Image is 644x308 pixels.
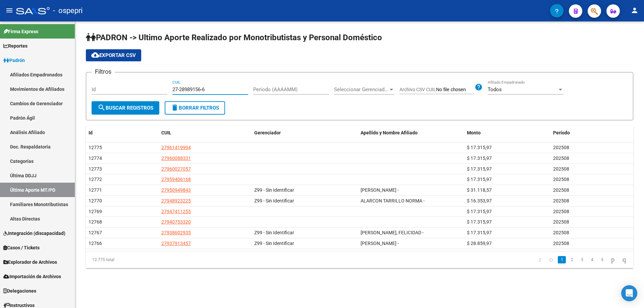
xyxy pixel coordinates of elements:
[620,256,629,263] a: go to last page
[553,198,569,203] span: 202508
[334,86,388,93] span: Seleccionar Gerenciador
[588,256,596,263] a: 4
[467,219,492,225] span: $ 17.315,97
[358,126,464,140] datatable-header-cell: Apellido y Nombre Afiliado
[361,230,424,235] span: [PERSON_NAME], FELICIDAD -
[254,187,294,193] span: Z99 - Sin Identificar
[161,187,191,193] span: 27950949843
[621,285,637,301] div: Open Intercom Messenger
[467,187,492,193] span: $ 31.118,57
[89,130,93,135] span: Id
[467,198,492,203] span: $ 16.353,97
[89,145,102,150] span: 12775
[3,28,38,35] span: Firma Express
[546,256,556,263] a: go to previous page
[598,256,606,263] a: 5
[467,209,492,214] span: $ 17.315,97
[86,251,194,268] div: 12.775 total
[553,241,569,246] span: 202508
[467,177,492,182] span: $ 17.315,97
[631,6,639,14] mat-icon: person
[3,258,57,266] span: Explorador de Archivos
[467,145,492,150] span: $ 17.315,97
[3,42,28,50] span: Reportes
[361,241,399,246] span: [PERSON_NAME] -
[92,101,159,115] button: Buscar Registros
[91,52,136,58] span: Exportar CSV
[159,126,252,140] datatable-header-cell: CUIL
[567,254,577,265] li: page 2
[553,219,569,225] span: 202508
[89,209,102,214] span: 12769
[86,126,159,140] datatable-header-cell: Id
[550,126,633,140] datatable-header-cell: Período
[171,105,219,111] span: Borrar Filtros
[536,256,544,263] a: go to first page
[161,209,191,214] span: 27947411255
[3,273,61,280] span: Importación de Archivos
[89,241,102,246] span: 12766
[553,209,569,214] span: 202508
[98,105,153,111] span: Buscar Registros
[89,156,102,161] span: 12774
[161,219,191,225] span: 27940753320
[254,130,281,135] span: Gerenciador
[3,230,65,237] span: Integración (discapacidad)
[171,104,179,112] mat-icon: delete
[89,219,102,225] span: 12768
[558,256,566,263] a: 1
[254,198,294,203] span: Z99 - Sin Identificar
[165,101,225,115] button: Borrar Filtros
[557,254,567,265] li: page 1
[161,198,191,203] span: 27948923225
[91,51,99,59] mat-icon: cloud_download
[161,241,191,246] span: 27937913457
[86,33,382,42] span: PADRON -> Ultimo Aporte Realizado por Monotributistas y Personal Doméstico
[161,145,191,150] span: 27961419994
[467,230,492,235] span: $ 17.315,97
[89,198,102,203] span: 12770
[89,230,102,235] span: 12767
[3,244,40,251] span: Casos / Tickets
[86,49,141,61] button: Exportar CSV
[361,130,418,135] span: Apellido y Nombre Afiliado
[597,254,607,265] li: page 5
[467,166,492,172] span: $ 17.315,97
[553,166,569,172] span: 202508
[53,3,83,18] span: - ospepri
[488,86,502,93] span: Todos
[98,104,106,112] mat-icon: search
[5,6,13,14] mat-icon: menu
[436,87,475,93] input: Archivo CSV CUIL
[578,256,586,263] a: 3
[3,57,25,64] span: Padrón
[89,177,102,182] span: 12772
[161,177,191,182] span: 27959406168
[577,254,587,265] li: page 3
[467,156,492,161] span: $ 17.315,97
[608,256,618,263] a: go to next page
[3,287,36,295] span: Delegaciones
[161,230,191,235] span: 27938602935
[587,254,597,265] li: page 4
[464,126,550,140] datatable-header-cell: Monto
[467,241,492,246] span: $ 28.859,97
[553,145,569,150] span: 202508
[254,241,294,246] span: Z99 - Sin Identificar
[399,87,436,92] span: Archivo CSV CUIL
[252,126,358,140] datatable-header-cell: Gerenciador
[553,187,569,193] span: 202508
[89,166,102,172] span: 12773
[161,156,191,161] span: 27960088331
[467,130,481,135] span: Monto
[361,198,425,203] span: ALARCON TARRILLO NORMA -
[553,177,569,182] span: 202508
[475,83,483,91] mat-icon: help
[92,67,115,76] h3: Filtros
[568,256,576,263] a: 2
[161,130,171,135] span: CUIL
[254,230,294,235] span: Z99 - Sin Identificar
[553,130,570,135] span: Período
[89,187,102,193] span: 12771
[161,166,191,172] span: 27960027057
